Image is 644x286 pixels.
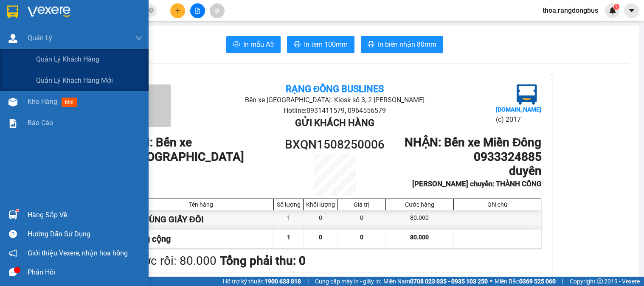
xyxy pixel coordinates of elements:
strong: 1900 633 818 [264,278,301,285]
span: Kho hàng [28,98,57,106]
span: In mẫu A5 [243,39,274,50]
span: | [307,277,309,286]
span: In tem 100mm [304,39,348,50]
span: thoa.rangdongbus [536,5,605,16]
span: plus [175,8,181,14]
span: Quản lý khách hàng mới [36,75,113,86]
span: mới [62,98,77,107]
li: 10:24[DATE] [423,275,541,283]
button: plus [170,3,185,18]
span: printer [294,41,301,49]
b: GỬI : Bến xe [GEOGRAPHIC_DATA] [128,135,244,164]
img: logo-vxr [7,6,18,18]
div: 1 THÙNG GIẤY ĐÔI [129,210,274,229]
span: Miền Bắc [495,277,556,286]
span: aim [214,8,220,14]
div: Số lượng [276,201,301,208]
span: In biên nhận 80mm [378,39,436,50]
b: [PERSON_NAME] chuyển: THÀNH CÔNG [412,179,542,188]
span: Hỗ trợ kỹ thuật: [223,277,301,286]
span: Cung cấp máy in - giấy in: [315,277,381,286]
strong: 0708 023 035 - 0935 103 250 [410,278,488,285]
span: Giới thiệu Vexere, nhận hoa hồng [28,248,128,258]
span: ⚪️ [490,280,492,283]
div: 0 [337,210,386,229]
span: 0 [319,234,322,241]
div: 0 [304,210,337,229]
span: close-circle [149,7,154,15]
button: caret-down [624,3,639,18]
span: Quản Lý [28,33,52,43]
span: message [9,268,17,276]
span: down [135,35,142,42]
img: warehouse-icon [8,210,17,219]
sup: 1 [613,4,619,10]
div: Giá trị [340,201,383,208]
div: Khối lượng [306,201,335,208]
div: Cước hàng [388,201,451,208]
button: printerIn biên nhận 80mm [361,36,443,53]
div: Hàng sắp về [28,209,142,222]
button: aim [210,3,225,18]
span: Báo cáo [28,118,53,128]
span: 80.000 [410,234,429,241]
div: Tên hàng [131,201,272,208]
span: file-add [194,8,200,14]
img: solution-icon [8,119,17,128]
div: Phản hồi [28,266,142,279]
strong: 0369 525 060 [519,278,556,285]
h1: BXQN1508250006 [283,135,387,154]
img: warehouse-icon [8,34,17,43]
b: Gửi khách hàng [295,118,374,128]
span: 1 [287,234,290,241]
span: Miền Nam [383,277,488,286]
span: copyright [597,278,603,284]
span: 0 [360,234,363,241]
b: NHẬN : Bến xe Miền Đông [405,135,541,149]
li: Bến xe [GEOGRAPHIC_DATA]: Kiosk số 3, 2 [PERSON_NAME] [197,95,472,105]
li: Hotline: 0931411579, 0964556579 [197,105,472,116]
span: caret-down [628,7,636,14]
h1: duyên [386,164,541,178]
b: Rạng Đông Buslines [286,84,384,94]
span: Quản lý khách hàng [36,54,99,64]
div: 1 [274,210,304,229]
button: file-add [190,3,205,18]
img: logo.jpg [517,84,537,105]
span: printer [233,41,240,49]
div: Cước rồi : 80.000 [128,252,217,270]
sup: 1 [16,209,19,212]
span: 1 [615,4,618,10]
img: warehouse-icon [8,98,17,107]
button: printerIn tem 100mm [287,36,354,53]
div: Hướng dẫn sử dụng [28,228,142,241]
span: question-circle [9,230,17,238]
span: close-circle [149,8,154,13]
li: (c) 2017 [496,114,541,125]
div: 80.000 [386,210,453,229]
b: [DOMAIN_NAME] [496,106,541,113]
span: | [562,277,563,286]
img: icon-new-feature [609,7,616,14]
h1: 0933324885 [386,150,541,164]
div: Ghi chú [456,201,539,208]
span: printer [368,41,374,49]
span: Tổng cộng [131,234,171,244]
span: notification [9,249,17,257]
button: printerIn mẫu A5 [226,36,281,53]
b: Tổng phải thu: 0 [220,254,306,268]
